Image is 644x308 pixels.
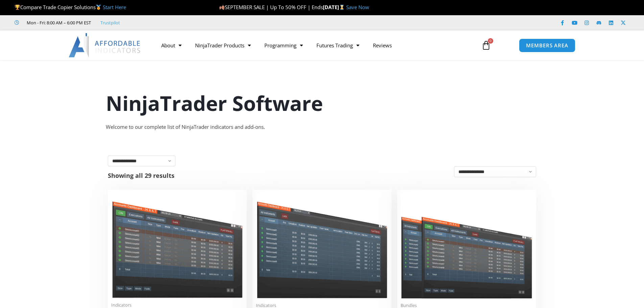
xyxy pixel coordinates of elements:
a: Trustpilot [100,19,120,27]
img: Accounts Dashboard Suite [401,193,533,299]
img: 🏆 [15,5,20,10]
a: NinjaTrader Products [188,38,258,53]
a: MEMBERS AREA [519,39,575,52]
select: Shop order [454,166,536,177]
img: ⌛ [339,5,344,10]
a: About [154,38,188,53]
span: Mon - Fri: 8:00 AM – 6:00 PM EST [25,19,91,27]
p: Showing all 29 results [108,172,174,179]
a: Futures Trading [310,38,366,53]
nav: Menu [154,38,474,53]
span: 0 [488,38,493,44]
img: 🍂 [219,5,224,10]
h1: NinjaTrader Software [106,89,539,117]
div: Welcome to our complete list of NinjaTrader indicators and add-ons. [106,122,539,132]
span: Compare Trade Copier Solutions [15,4,126,10]
span: Indicators [111,302,243,308]
img: 🥇 [96,5,101,10]
a: Programming [258,38,310,53]
a: Start Here [103,4,126,10]
img: Duplicate Account Actions [111,193,243,298]
img: Account Risk Manager [256,193,388,298]
a: 0 [471,35,501,55]
strong: [DATE] [323,4,346,10]
img: LogoAI | Affordable Indicators – NinjaTrader [69,33,141,57]
span: MEMBERS AREA [526,43,568,48]
a: Reviews [366,38,399,53]
span: SEPTEMBER SALE | Up To 50% OFF | Ends [219,4,323,10]
a: Save Now [346,4,369,10]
